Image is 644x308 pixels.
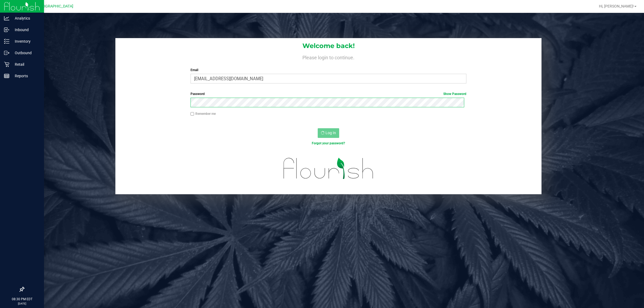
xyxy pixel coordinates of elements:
[9,15,42,21] p: Analytics
[9,27,42,33] p: Inbound
[9,50,42,56] p: Outbound
[2,297,42,302] p: 08:30 PM EDT
[36,4,73,9] span: [GEOGRAPHIC_DATA]
[115,54,541,60] h4: Please login to continue.
[191,92,205,96] span: Password
[2,302,42,306] p: [DATE]
[4,27,9,32] inline-svg: Inbound
[318,128,339,138] button: Log In
[4,73,9,79] inline-svg: Reports
[312,141,345,145] a: Forgot your password?
[4,50,9,56] inline-svg: Outbound
[443,92,466,96] a: Show Password
[9,73,42,79] p: Reports
[191,111,216,116] label: Remember me
[275,151,382,186] img: flourish_logo.svg
[9,38,42,45] p: Inventory
[4,16,9,21] inline-svg: Analytics
[4,39,9,44] inline-svg: Inventory
[191,68,467,72] label: Email
[9,61,42,68] p: Retail
[4,62,9,67] inline-svg: Retail
[325,131,336,135] span: Log In
[599,4,634,8] span: Hi, [PERSON_NAME]!
[115,42,541,49] h1: Welcome back!
[191,112,194,116] input: Remember me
